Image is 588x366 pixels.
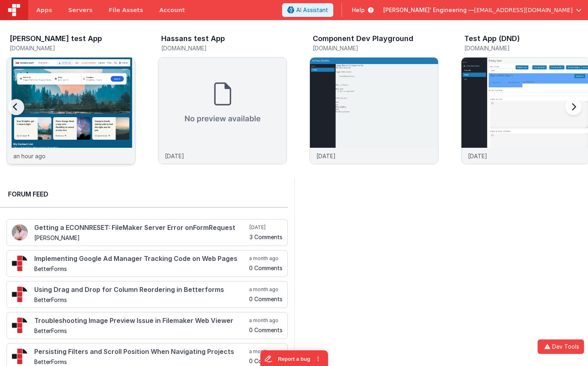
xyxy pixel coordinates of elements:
[12,224,28,240] img: 411_2.png
[313,35,413,43] h3: Component Dev Playground
[12,317,28,333] img: 295_2.png
[161,35,225,43] h3: Hassans test App
[249,348,283,355] h5: a month ago
[249,358,283,364] h5: 0 Comments
[34,359,247,365] h5: BetterForms
[6,312,288,339] a: Troubleshooting Image Preview Issue in Filemaker Web Viewer BetterForms a month ago 0 Comments
[316,152,336,160] p: [DATE]
[6,250,288,277] a: Implementing Google Ad Manager Tracking Code on Web Pages BetterForms a month ago 0 Comments
[10,35,102,43] h3: [PERSON_NAME] test App
[464,35,520,43] h3: Test App (DND)
[383,6,474,14] span: [PERSON_NAME]' Engineering —
[34,297,247,303] h5: BetterForms
[352,6,365,14] span: Help
[12,348,28,364] img: 295_2.png
[249,317,283,324] h5: a month ago
[249,286,283,293] h5: a month ago
[68,6,92,14] span: Servers
[165,152,184,160] p: [DATE]
[6,219,288,246] a: Getting a ECONNRESET: FileMaker Server Error onFormRequest [PERSON_NAME] [DATE] 3 Comments
[249,296,283,302] h5: 0 Comments
[12,286,28,302] img: 295_2.png
[161,45,287,51] h5: [DOMAIN_NAME]
[34,224,248,232] h4: Getting a ECONNRESET: FileMaker Server Error onFormRequest
[109,6,143,14] span: File Assets
[6,281,288,308] a: Using Drag and Drop for Column Reordering in Betterforms BetterForms a month ago 0 Comments
[34,317,247,325] h4: Troubleshooting Image Preview Issue in Filemaker Web Viewer
[34,328,247,334] h5: BetterForms
[10,45,135,51] h5: [DOMAIN_NAME]
[383,6,582,14] button: [PERSON_NAME]' Engineering — [EMAIL_ADDRESS][DOMAIN_NAME]
[34,286,247,294] h4: Using Drag and Drop for Column Reordering in Betterforms
[282,3,333,17] button: AI Assistant
[34,348,247,356] h4: Persisting Filters and Scroll Position When Navigating Projects
[538,339,584,354] button: Dev Tools
[249,265,283,271] h5: 0 Comments
[8,189,280,199] h2: Forum Feed
[249,255,283,262] h5: a month ago
[36,6,52,14] span: Apps
[34,235,248,241] h5: [PERSON_NAME]
[249,224,283,231] h5: [DATE]
[296,6,328,14] span: AI Assistant
[474,6,573,14] span: [EMAIL_ADDRESS][DOMAIN_NAME]
[34,255,247,263] h4: Implementing Google Ad Manager Tracking Code on Web Pages
[34,266,247,272] h5: BetterForms
[249,234,283,240] h5: 3 Comments
[249,327,283,333] h5: 0 Comments
[468,152,487,160] p: [DATE]
[313,45,438,51] h5: [DOMAIN_NAME]
[12,255,28,271] img: 295_2.png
